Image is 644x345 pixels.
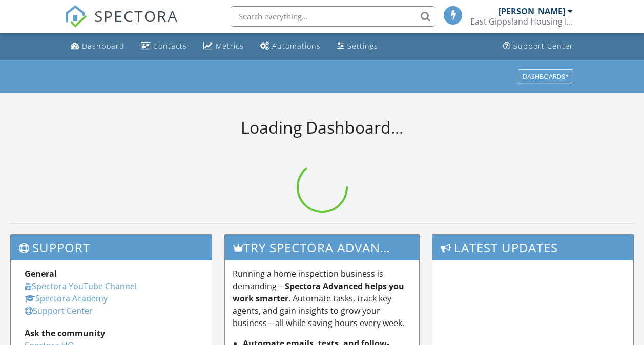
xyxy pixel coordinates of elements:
[272,41,321,51] div: Automations
[216,41,244,51] div: Metrics
[256,37,325,56] a: Automations (Basic)
[333,37,382,56] a: Settings
[347,41,378,51] div: Settings
[470,16,573,27] div: East Gippsland Housing Inspections
[233,268,412,329] p: Running a home inspection business is demanding— . Automate tasks, track key agents, and gain ins...
[137,37,191,56] a: Contacts
[513,41,573,51] div: Support Center
[231,6,435,27] input: Search everything...
[499,37,577,56] a: Support Center
[199,37,248,56] a: Metrics
[65,14,178,35] a: SPECTORA
[65,5,87,28] img: The Best Home Inspection Software - Spectora
[25,268,57,279] strong: General
[25,293,108,304] a: Spectora Academy
[498,6,565,16] div: [PERSON_NAME]
[518,69,573,83] button: Dashboards
[25,305,93,316] a: Support Center
[11,235,212,260] h3: Support
[432,235,633,260] h3: Latest Updates
[153,41,187,51] div: Contacts
[225,235,420,260] h3: Try spectora advanced [DATE]
[82,41,124,51] div: Dashboard
[67,37,129,56] a: Dashboard
[25,327,198,339] div: Ask the community
[523,73,569,80] div: Dashboards
[25,281,137,292] a: Spectora YouTube Channel
[94,5,178,27] span: SPECTORA
[233,281,404,304] strong: Spectora Advanced helps you work smarter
